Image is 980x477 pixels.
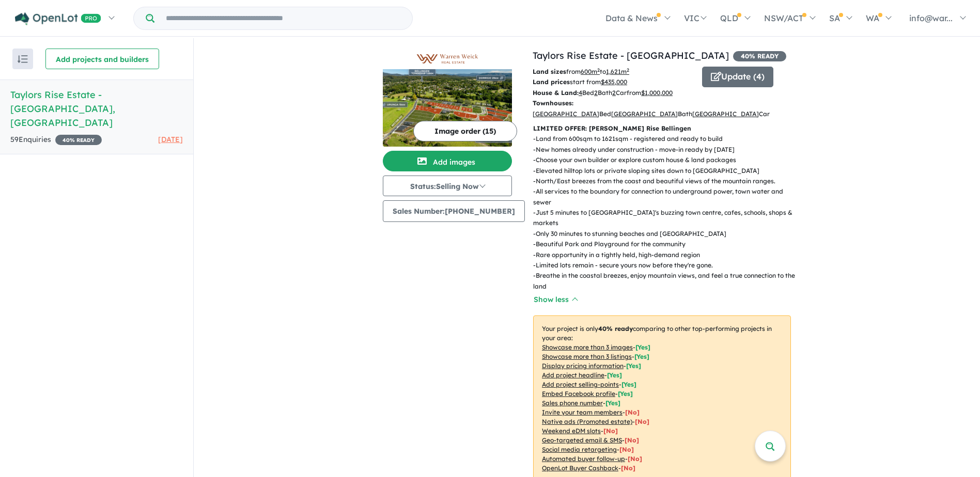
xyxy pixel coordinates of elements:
u: 2 [594,89,598,97]
u: Weekend eDM slots [542,427,601,435]
button: Update (4) [702,67,773,87]
p: - New homes already under construction - move-in ready by [DATE] [533,145,799,155]
u: [GEOGRAPHIC_DATA] [611,110,678,118]
p: Bed Bath Car from [533,88,694,98]
img: sort.svg [18,55,28,63]
button: Status:Selling Now [383,176,512,196]
span: [ No ] [625,408,640,416]
button: Add images [383,151,512,171]
h5: Taylors Rise Estate - [GEOGRAPHIC_DATA] , [GEOGRAPHIC_DATA] [10,88,183,130]
button: Sales Number:[PHONE_NUMBER] [383,200,525,222]
p: - All services to the boundary for connection to underground power, town water and sewer [533,186,799,208]
p: LIMITED OFFER: [PERSON_NAME] Rise Bellingen [533,123,791,134]
span: info@war... [909,13,953,23]
u: Automated buyer follow-up [542,455,625,463]
u: Sales phone number [542,399,603,407]
span: [No] [625,436,639,444]
span: 40 % READY [733,51,786,61]
button: Add projects and builders [45,49,159,69]
u: 2 [612,89,616,97]
button: Show less [533,294,578,306]
b: House & Land: [533,89,579,97]
span: [No] [635,418,649,425]
b: Townhouses: [533,99,573,107]
u: Add project headline [542,371,604,379]
b: 40 % ready [598,325,633,332]
u: 600 m [581,68,600,75]
span: 40 % READY [55,135,102,145]
u: $ 435,000 [601,78,627,86]
p: Bed Bath Car [533,98,694,119]
a: Taylors Rise Estate - Bellingen LogoTaylors Rise Estate - Bellingen [383,49,512,147]
sup: 2 [627,67,629,73]
span: [ Yes ] [635,343,650,351]
span: [DATE] [158,135,183,144]
b: Land prices [533,78,570,86]
sup: 2 [597,67,600,73]
u: 1,621 m [606,68,629,75]
p: - Just 5 minutes to [GEOGRAPHIC_DATA]'s buzzing town centre, cafes, schools, shops & markets [533,208,799,229]
p: - Breathe in the coastal breezes, enjoy mountain views, and feel a true connection to the land [533,271,799,292]
button: Image order (15) [413,121,517,141]
img: Openlot PRO Logo White [15,12,101,25]
input: Try estate name, suburb, builder or developer [157,7,410,29]
u: Social media retargeting [542,446,617,453]
div: 59 Enquir ies [10,134,102,146]
u: Native ads (Promoted estate) [542,418,632,425]
p: from [533,67,694,77]
span: [ Yes ] [605,399,620,407]
u: Display pricing information [542,362,624,370]
p: - North/East breezes from the coast and beautiful views of the mountain ranges. [533,176,799,186]
img: Taylors Rise Estate - Bellingen [383,69,512,147]
u: Embed Facebook profile [542,390,615,397]
u: Invite your team members [542,408,623,416]
span: [No] [619,446,634,453]
span: [No] [603,427,618,435]
span: [ Yes ] [621,380,636,388]
u: [GEOGRAPHIC_DATA] [533,110,599,118]
p: - Limited lots remain - secure yours now before they're gone. [533,260,799,271]
u: 4 [579,89,582,97]
u: Showcase more than 3 listings [542,353,632,360]
span: [ Yes ] [626,362,641,370]
u: Showcase more than 3 images [542,343,633,351]
p: - Only 30 minutes to stunning beaches and [GEOGRAPHIC_DATA] [533,229,799,239]
span: [ Yes ] [607,371,622,379]
span: [No] [621,464,635,472]
p: - Rare opportunity in a tightly held, high-demand region [533,250,799,260]
p: - Land from 600sqm to 1621sqm - registered and ready to build [533,134,799,144]
u: Add project selling-points [542,380,619,388]
a: Taylors Rise Estate - [GEOGRAPHIC_DATA] [533,50,729,61]
b: Land sizes [533,68,566,75]
u: $ 1,000,000 [641,89,673,97]
p: start from [533,77,694,87]
span: to [600,68,629,75]
p: - Elevated hilltop lots or private sloping sites down to [GEOGRAPHIC_DATA] [533,166,799,176]
p: - Beautiful Park and Playground for the community [533,239,799,249]
u: OpenLot Buyer Cashback [542,464,618,472]
img: Taylors Rise Estate - Bellingen Logo [387,53,508,65]
span: [ Yes ] [618,390,633,397]
u: [GEOGRAPHIC_DATA] [692,110,759,118]
u: Geo-targeted email & SMS [542,436,622,444]
span: [No] [628,455,642,463]
span: [ Yes ] [634,353,649,360]
p: - Choose your own builder or explore custom house & land packages [533,155,799,165]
